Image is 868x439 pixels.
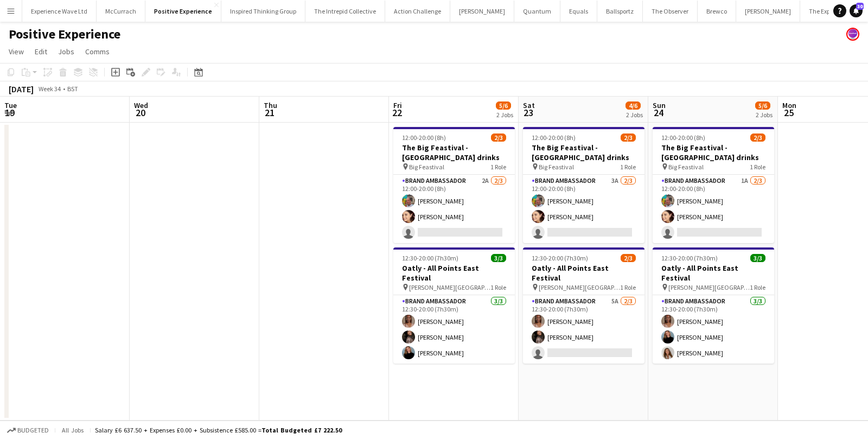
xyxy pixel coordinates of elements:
app-card-role: Brand Ambassador5A2/312:30-20:00 (7h30m)[PERSON_NAME][PERSON_NAME] [523,295,644,364]
span: Big Feastival [409,163,444,171]
span: Big Feastival [668,163,704,171]
app-card-role: Brand Ambassador1A2/312:00-20:00 (8h)[PERSON_NAME][PERSON_NAME] [653,175,774,243]
h1: Positive Experience [9,26,120,42]
span: 21 [262,106,277,119]
div: BST [67,85,78,93]
span: 1 Role [490,283,506,291]
span: 2/3 [621,254,636,262]
app-job-card: 12:30-20:00 (7h30m)2/3Oatly - All Points East Festival [PERSON_NAME][GEOGRAPHIC_DATA]1 RoleBrand ... [523,247,644,364]
span: 22 [392,106,402,119]
div: 2 Jobs [756,111,773,119]
span: Sun [653,100,666,110]
button: Ballsportz [597,1,643,22]
span: 1 Role [490,163,506,171]
a: Comms [81,44,114,59]
button: [PERSON_NAME] [736,1,800,22]
span: 2/3 [491,133,506,142]
span: Thu [264,100,277,110]
span: 5/6 [755,101,770,110]
span: 2/3 [750,133,765,142]
span: 3/3 [750,254,765,262]
a: View [4,44,28,59]
button: The Observer [643,1,698,22]
app-job-card: 12:00-20:00 (8h)2/3The Big Feastival - [GEOGRAPHIC_DATA] drinks Big Feastival1 RoleBrand Ambassad... [523,127,644,243]
span: 1 Role [620,283,636,291]
div: Salary £6 637.50 + Expenses £0.00 + Subsistence £585.00 = [95,426,342,434]
div: 2 Jobs [496,111,513,119]
button: [PERSON_NAME] [450,1,514,22]
span: Mon [782,100,796,110]
span: [PERSON_NAME][GEOGRAPHIC_DATA] [539,283,620,291]
span: [PERSON_NAME][GEOGRAPHIC_DATA] [409,283,490,291]
span: Total Budgeted £7 222.50 [261,426,342,434]
span: 2/3 [621,133,636,142]
div: 2 Jobs [626,111,643,119]
span: [PERSON_NAME][GEOGRAPHIC_DATA] [668,283,750,291]
button: Equals [560,1,597,22]
app-card-role: Brand Ambassador3/312:30-20:00 (7h30m)[PERSON_NAME][PERSON_NAME][PERSON_NAME] [653,295,774,364]
button: Experience Wave Ltd [22,1,97,22]
span: Tue [4,100,17,110]
span: Big Feastival [539,163,574,171]
span: 12:00-20:00 (8h) [532,133,576,142]
h3: The Big Feastival - [GEOGRAPHIC_DATA] drinks [393,143,515,162]
span: Fri [393,100,402,110]
span: 25 [781,106,796,119]
app-job-card: 12:00-20:00 (8h)2/3The Big Feastival - [GEOGRAPHIC_DATA] drinks Big Feastival1 RoleBrand Ambassad... [393,127,515,243]
button: The Intrepid Collective [305,1,385,22]
span: 12:30-20:00 (7h30m) [661,254,718,262]
h3: The Big Feastival - [GEOGRAPHIC_DATA] drinks [523,143,644,162]
span: Budgeted [17,427,49,434]
button: Positive Experience [145,1,221,22]
span: View [9,47,24,56]
h3: The Big Feastival - [GEOGRAPHIC_DATA] drinks [653,143,774,162]
span: 4/6 [626,101,641,110]
app-job-card: 12:30-20:00 (7h30m)3/3Oatly - All Points East Festival [PERSON_NAME][GEOGRAPHIC_DATA]1 RoleBrand ... [393,247,515,364]
h3: Oatly - All Points East Festival [393,263,515,283]
app-user-avatar: Sophie Barnes [846,28,859,41]
span: 5/6 [496,101,511,110]
span: 12:00-20:00 (8h) [661,133,705,142]
span: 23 [521,106,535,119]
span: 24 [651,106,666,119]
span: 1 Role [750,163,765,171]
app-job-card: 12:00-20:00 (8h)2/3The Big Feastival - [GEOGRAPHIC_DATA] drinks Big Feastival1 RoleBrand Ambassad... [653,127,774,243]
span: 20 [132,106,148,119]
span: Week 34 [36,85,63,93]
span: 30 [856,3,864,10]
span: 3/3 [491,254,506,262]
h3: Oatly - All Points East Festival [523,263,644,283]
app-card-role: Brand Ambassador3/312:30-20:00 (7h30m)[PERSON_NAME][PERSON_NAME][PERSON_NAME] [393,295,515,364]
span: 1 Role [750,283,765,291]
a: 30 [850,4,863,17]
span: Jobs [58,47,74,56]
span: 19 [3,106,17,119]
h3: Oatly - All Points East Festival [653,263,774,283]
div: [DATE] [9,84,34,94]
button: Action Challenge [385,1,450,22]
button: Budgeted [5,424,50,436]
span: 12:30-20:00 (7h30m) [402,254,458,262]
app-job-card: 12:30-20:00 (7h30m)3/3Oatly - All Points East Festival [PERSON_NAME][GEOGRAPHIC_DATA]1 RoleBrand ... [653,247,774,364]
span: 12:30-20:00 (7h30m) [532,254,588,262]
button: Brewco [698,1,736,22]
app-card-role: Brand Ambassador2A2/312:00-20:00 (8h)[PERSON_NAME][PERSON_NAME] [393,175,515,243]
button: Quantum [514,1,560,22]
app-card-role: Brand Ambassador3A2/312:00-20:00 (8h)[PERSON_NAME][PERSON_NAME] [523,175,644,243]
span: Sat [523,100,535,110]
button: McCurrach [97,1,145,22]
span: Wed [134,100,148,110]
span: All jobs [60,426,86,434]
span: 1 Role [620,163,636,171]
span: Comms [85,47,110,56]
a: Jobs [54,44,79,59]
span: 12:00-20:00 (8h) [402,133,446,142]
a: Edit [30,44,52,59]
button: Inspired Thinking Group [221,1,305,22]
